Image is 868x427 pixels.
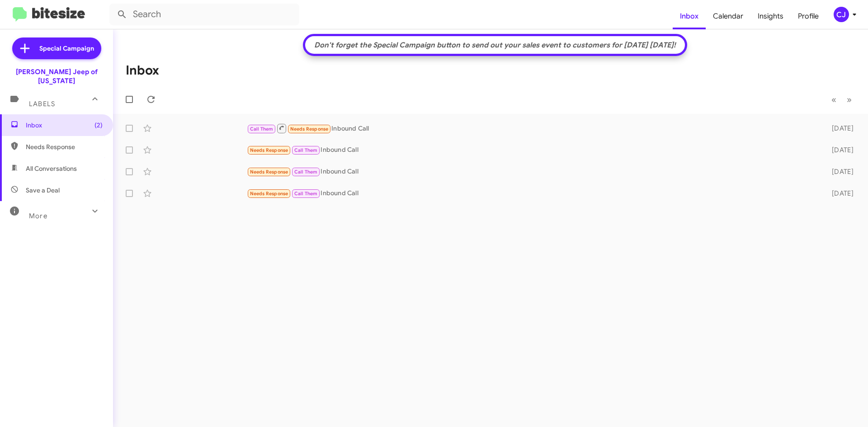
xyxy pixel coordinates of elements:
div: Inbound Call [247,145,817,155]
span: Save a Deal [26,186,60,195]
span: » [847,94,852,105]
span: (2) [94,121,103,130]
span: « [831,94,836,105]
a: Calendar [706,3,750,29]
div: [DATE] [817,145,861,155]
h1: Inbox [126,63,159,78]
button: CJ [826,7,858,22]
div: Don't forget the Special Campaign button to send out your sales event to customers for [DATE] [DA... [310,41,680,50]
input: Search [109,4,299,25]
div: [DATE] [817,189,861,198]
span: Call Them [294,147,318,153]
span: Needs Response [250,147,288,153]
span: Needs Response [290,126,329,132]
span: Call Them [250,126,274,132]
span: Needs Response [250,169,288,175]
span: More [29,212,47,220]
div: CJ [834,7,849,22]
div: [DATE] [817,167,861,176]
button: Next [841,90,857,109]
div: Inbound Call [247,188,817,199]
nav: Page navigation example [826,90,857,109]
a: Profile [791,3,826,29]
span: All Conversations [26,164,77,173]
span: Labels [29,100,55,108]
a: Insights [750,3,791,29]
span: Call Them [294,169,318,175]
div: [DATE] [817,124,861,133]
div: Inbound Call [247,167,817,177]
div: Inbound Call [247,123,817,134]
span: Call Them [294,191,318,197]
span: Inbox [26,121,103,130]
a: Inbox [673,3,706,29]
span: Special Campaign [39,44,94,53]
a: Special Campaign [12,38,101,59]
span: Needs Response [26,142,103,151]
span: Needs Response [250,191,288,197]
button: Previous [826,90,842,109]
